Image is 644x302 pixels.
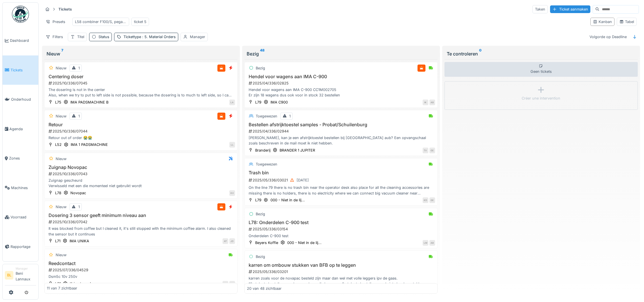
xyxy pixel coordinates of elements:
[47,74,235,79] h3: Centering doser
[3,55,38,85] a: Tickets
[47,50,235,57] div: Nieuw
[43,18,68,26] div: Presets
[98,34,109,40] div: Status
[11,214,36,220] span: Voorraad
[47,135,235,140] div: Retour out of order 😭😭
[593,19,612,24] div: Kanban
[247,74,435,79] h3: Hendel voor wagens aan IMA C-900
[47,178,235,189] div: Zuignap gescheurd Verwisseld met een die momenteel niet gebruikt wordt
[247,135,435,146] div: [PERSON_NAME], kan je een afstrijktoestel bestellen bij [GEOGRAPHIC_DATA] aub? Een opvangschaal z...
[55,281,61,286] div: L61
[55,100,61,105] div: L75
[229,281,235,287] div: AB
[447,50,635,57] div: Te controleren
[223,238,228,244] div: AT
[270,197,305,203] div: 000 - Niet in de lij...
[270,100,288,105] div: IMA C900
[229,238,235,244] div: JD
[47,286,77,291] div: 11 van 7 zichtbaar
[247,170,435,175] h3: Trash bin
[47,122,235,127] h3: Retour
[423,148,428,153] div: TV
[429,148,435,153] div: GE
[70,100,108,105] div: IMA PADSMACHINE B
[429,240,435,246] div: AB
[48,129,235,134] div: 2025/10/336/07044
[77,34,84,40] div: Titel
[3,85,38,114] a: Onderhoud
[190,34,205,40] div: Manager
[247,87,435,98] div: Hendel voor wagens aan IMA C-900 CC1M002705 Er zijn 18 wagens dus ook voor in stock 32 bestellen
[248,269,435,274] div: 2025/05/336/03201
[289,113,291,119] div: 1
[16,266,36,284] li: Beni Lannaux
[297,177,309,183] div: [DATE]
[256,162,277,167] div: Toegewezen
[247,50,435,57] div: Bezig
[56,65,66,71] div: Nieuw
[479,50,482,57] sup: 0
[78,113,80,119] div: 1
[3,144,38,173] a: Zones
[247,233,435,239] div: Onderdelen C-900 test
[280,148,315,153] div: BRANDER 1 JUPITER
[255,240,278,245] div: Beyers Koffie
[78,65,80,71] div: 1
[247,122,435,127] h3: Bestellen afstrijktoestel samples - Probat/Schuilenburg
[70,238,89,244] div: IMA UNIKA
[619,19,634,24] div: Tabel
[429,197,435,203] div: GE
[56,7,74,12] strong: Tickets
[423,197,428,203] div: KD
[287,240,322,245] div: 000 - Niet in de lij...
[56,204,66,210] div: Nieuw
[47,165,235,170] h3: Zuignap Novopac
[587,33,629,41] div: Volgorde op Deadline
[255,197,261,203] div: L79
[247,286,282,291] div: 20 van 48 zichtbaar
[256,113,277,119] div: Toegewezen
[248,177,435,184] div: 2025/05/336/03021
[247,262,435,268] h3: karren om ombouw stukken van BFB op te leggen
[11,67,36,73] span: Tickets
[5,271,13,280] li: BL
[255,148,270,153] div: Branderij
[255,100,261,105] div: L79
[55,190,61,196] div: L78
[229,100,235,105] div: LA
[70,190,86,196] div: Novopac
[12,6,29,23] img: Badge_color-CXgf-gQk.svg
[444,62,638,77] div: Geen tickets
[78,204,80,210] div: 1
[61,50,63,57] sup: 7
[70,281,91,286] div: Krimptunnel
[141,35,176,39] span: : 5. Material Orders
[75,19,127,24] div: L58 combiner F100/S, pegaso 1400, novopac
[3,202,38,232] a: Voorraad
[9,126,36,132] span: Agenda
[47,261,235,266] h3: Reedcontact
[47,213,235,218] h3: Dosering 3 sensor geeft minimum niveau aan
[247,185,435,196] div: On the line 79 there is no trash bin near the operator desk also place for all the cleaning acces...
[229,142,235,148] div: LL
[47,274,235,279] div: Dsm5c 10v 250v
[5,266,36,286] a: BL ManagerBeni Lannaux
[48,171,235,177] div: 2025/10/336/07043
[9,156,36,161] span: Zones
[55,142,62,147] div: L52
[247,276,435,286] div: karren zoals voor de novapac besteld zijn maar dan wel met volle leggers ipv de gaas. 13 stuks te...
[56,252,66,258] div: Nieuw
[11,97,36,102] span: Onderhoud
[11,244,36,249] span: Rapportage
[223,281,228,287] div: KE
[11,185,36,191] span: Machines
[429,100,435,105] div: AB
[256,254,265,259] div: Bezig
[43,33,66,41] div: Filters
[522,96,560,101] div: Créer une intervention
[48,267,235,273] div: 2025/07/336/04529
[48,80,235,86] div: 2025/10/336/07045
[48,219,235,225] div: 2025/10/336/07042
[423,240,428,246] div: LM
[47,87,235,98] div: The dosering is not in the center Also, when we try to put to left side is not possible, because ...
